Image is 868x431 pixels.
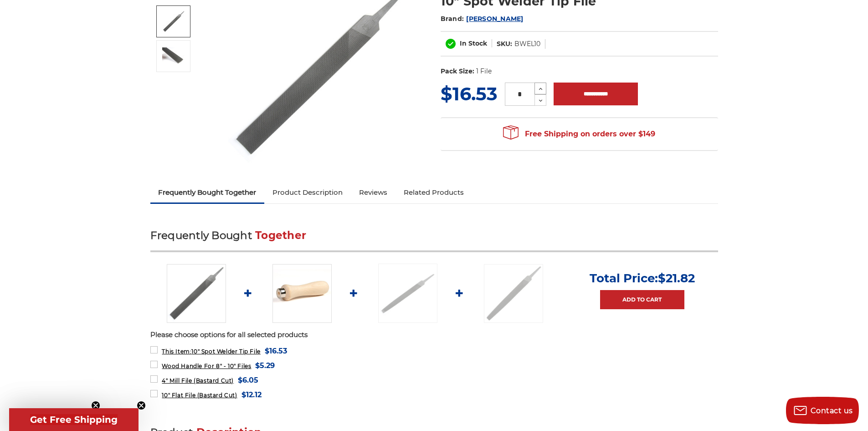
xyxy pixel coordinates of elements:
a: Product Description [264,182,351,203]
dt: SKU: [497,39,512,49]
span: $21.82 [658,271,695,286]
dd: BWEL10 [514,39,540,49]
span: 4" Mill File (Bastard Cut) [162,377,234,384]
p: Please choose options for all selected products [150,330,718,340]
button: Close teaser [91,401,100,410]
strong: This Item: [162,348,191,355]
span: $12.12 [241,389,262,401]
span: Free Shipping on orders over $149 [503,125,655,143]
span: 10" Flat File (Bastard Cut) [162,392,237,399]
span: $5.29 [255,359,275,372]
span: Brand: [441,15,464,23]
a: Frequently Bought Together [150,182,265,203]
span: In Stock [460,39,487,47]
span: Together [255,229,306,242]
a: [PERSON_NAME] [466,15,523,23]
span: Get Free Shipping [30,414,118,425]
p: Total Price: [590,271,695,286]
span: $16.53 [265,345,287,357]
img: 10" spot welder tip file [162,10,185,33]
span: $16.53 [441,83,498,105]
img: 10" spot welder tip file [167,264,226,323]
dd: 1 File [476,67,492,76]
img: double cut spot welder tip filer [162,47,185,65]
dt: Pack Size: [441,67,474,76]
span: $6.05 [238,374,258,386]
span: Contact us [811,406,853,415]
a: Reviews [351,182,395,203]
span: 10" Spot Welder Tip File [162,348,260,355]
a: Add to Cart [600,290,684,309]
span: Wood Handle For 8" - 10" Files [162,363,251,369]
div: Get Free ShippingClose teaser [9,408,139,431]
a: Related Products [395,182,472,203]
button: Close teaser [137,401,146,410]
button: Contact us [786,397,859,424]
span: Frequently Bought [150,229,252,242]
